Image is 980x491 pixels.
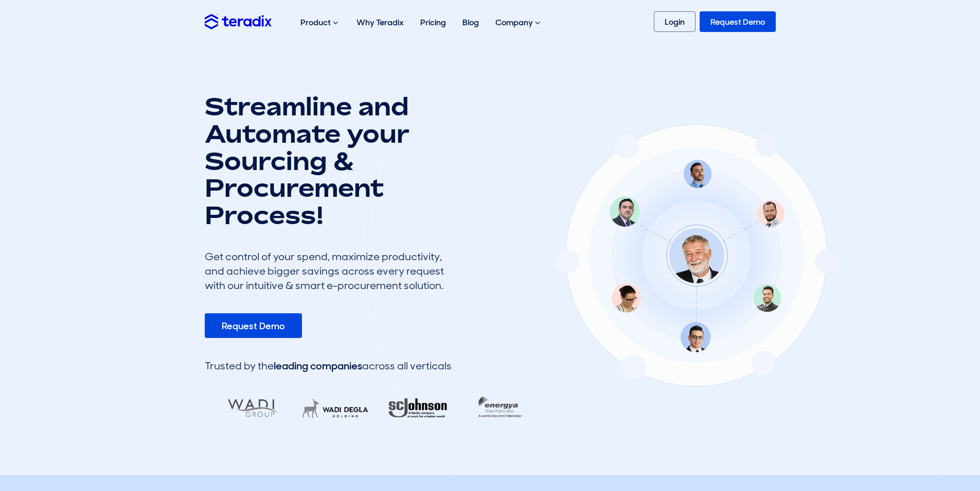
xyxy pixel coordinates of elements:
[205,359,452,373] div: Trusted by the across all verticals
[292,6,348,39] div: Product
[205,249,452,293] div: Get control of your spend, maximize productivity, and achieve bigger savings across every request...
[205,14,272,29] img: Teradix logo
[274,359,362,373] span: leading companies
[205,313,302,338] a: Request Demo
[205,93,452,229] h1: Streamline and Automate your Sourcing & Procurement Process!
[348,6,412,39] a: Why Teradix
[376,392,459,425] img: RA
[454,6,487,39] a: Blog
[700,11,776,32] a: Request Demo
[654,11,696,32] a: Login
[294,392,377,425] img: LifeMakers
[487,6,550,39] div: Company
[412,6,454,39] a: Pricing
